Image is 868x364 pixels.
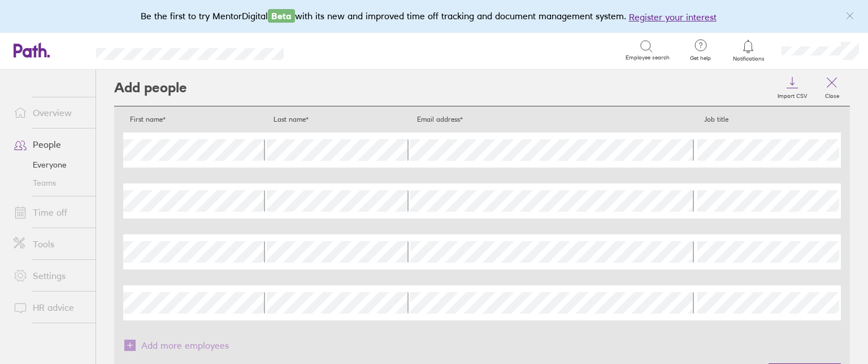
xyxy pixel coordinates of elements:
[818,89,846,100] label: Close
[5,201,96,224] a: Time off
[682,55,719,62] span: Get help
[771,89,814,100] label: Import CSV
[114,70,187,106] h2: Add people
[267,115,410,123] h4: Last name*
[5,264,96,287] a: Settings
[268,9,295,23] span: Beta
[123,336,229,354] button: Add more employees
[730,55,767,62] span: Notifications
[697,115,841,123] h4: Job title
[314,45,343,55] div: Search
[626,54,670,61] span: Employee search
[814,70,850,106] a: Close
[141,336,229,354] span: Add more employees
[5,101,96,124] a: Overview
[123,115,267,123] h4: First name*
[5,156,96,174] a: Everyone
[629,10,717,24] button: Register your interest
[141,9,728,24] div: Be the first to try MentorDigital with its new and improved time off tracking and document manage...
[5,296,96,319] a: HR advice
[410,115,697,123] h4: Email address*
[5,133,96,156] a: People
[771,70,814,106] a: Import CSV
[5,233,96,255] a: Tools
[5,174,96,192] a: Teams
[730,38,767,62] a: Notifications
